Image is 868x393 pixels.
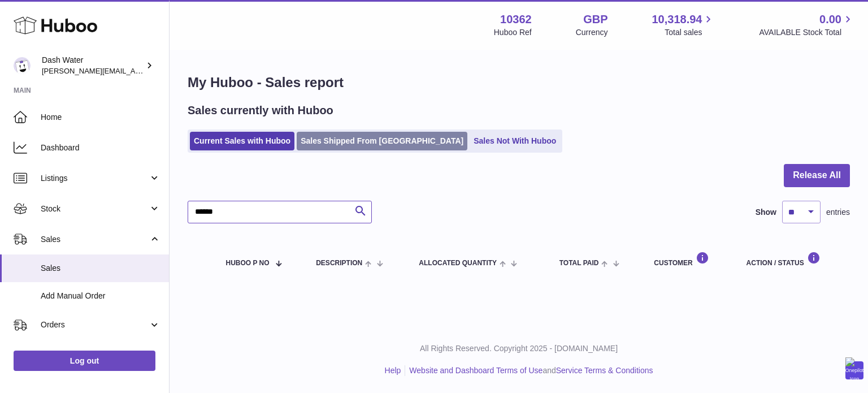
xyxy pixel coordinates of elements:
[41,173,149,184] span: Listings
[665,27,715,38] span: Total sales
[42,66,227,75] span: [PERSON_NAME][EMAIL_ADDRESS][DOMAIN_NAME]
[583,12,607,27] strong: GBP
[826,207,850,218] span: entries
[756,207,776,218] label: Show
[41,263,160,274] span: Sales
[409,366,542,375] a: Website and Dashboard Terms of Use
[42,55,144,76] div: Dash Water
[41,204,149,214] span: Stock
[559,260,599,267] span: Total paid
[385,366,401,375] a: Help
[226,260,270,267] span: Huboo P no
[654,252,723,267] div: Customer
[188,74,850,92] h1: My Huboo - Sales report
[41,291,160,301] span: Add Manual Order
[14,351,155,371] a: Log out
[819,12,841,27] span: 0.00
[190,132,294,150] a: Current Sales with Huboo
[41,319,149,330] span: Orders
[297,132,467,150] a: Sales Shipped From [GEOGRAPHIC_DATA]
[759,27,854,38] span: AVAILABLE Stock Total
[494,27,532,38] div: Huboo Ref
[41,234,149,245] span: Sales
[556,366,653,375] a: Service Terms & Conditions
[784,164,850,187] button: Release All
[747,252,839,267] div: Action / Status
[500,12,532,27] strong: 10362
[576,27,608,38] div: Currency
[41,142,160,153] span: Dashboard
[179,343,859,354] p: All Rights Reserved. Copyright 2025 - [DOMAIN_NAME]
[188,103,333,118] h2: Sales currently with Huboo
[759,12,854,38] a: 0.00 AVAILABLE Stock Total
[470,132,560,150] a: Sales Not With Huboo
[652,12,702,27] span: 10,318.94
[316,260,362,267] span: Description
[405,365,653,376] li: and
[419,260,497,267] span: ALLOCATED Quantity
[14,57,31,74] img: james@dash-water.com
[652,12,715,38] a: 10,318.94 Total sales
[41,112,160,123] span: Home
